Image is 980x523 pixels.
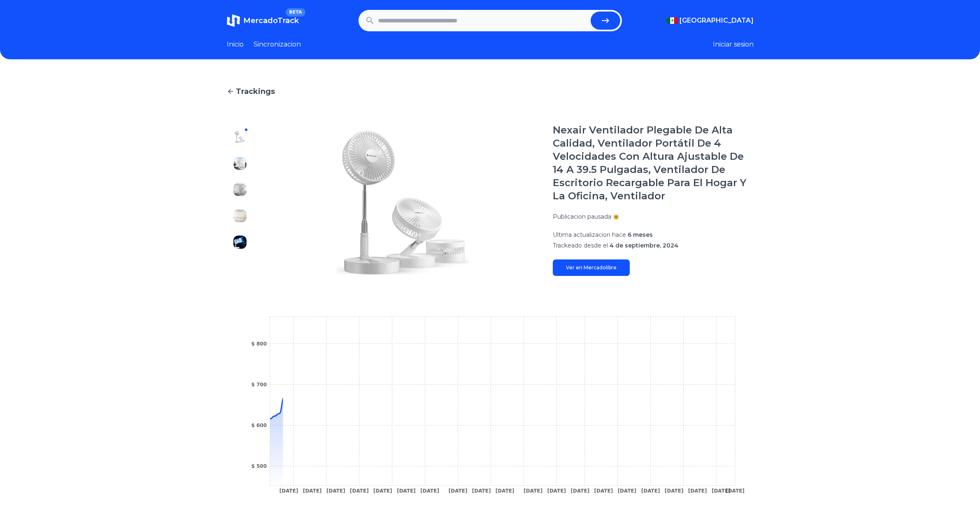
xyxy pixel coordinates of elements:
a: Inicio [227,40,244,49]
span: MercadoTrack [243,16,299,25]
span: [GEOGRAPHIC_DATA] [680,16,754,26]
tspan: [DATE] [472,488,491,494]
tspan: [DATE] [350,488,369,494]
tspan: [DATE] [664,488,683,494]
tspan: $ 500 [251,463,267,469]
button: Iniciar sesion [713,40,754,49]
tspan: [DATE] [495,488,514,494]
tspan: [DATE] [547,488,566,494]
tspan: [DATE] [711,488,730,494]
tspan: [DATE] [641,488,660,494]
a: Trackings [227,86,754,97]
tspan: $ 600 [251,423,267,428]
img: Nexair Ventilador Plegable De Alta Calidad, Ventilador Portátil De 4 Velocidades Con Altura Ajust... [233,209,247,222]
tspan: [DATE] [279,488,298,494]
a: Ver en Mercadolibre [553,259,630,276]
span: 6 meses [628,231,653,238]
img: Nexair Ventilador Plegable De Alta Calidad, Ventilador Portátil De 4 Velocidades Con Altura Ajust... [270,124,536,282]
tspan: [DATE] [303,488,321,494]
img: Nexair Ventilador Plegable De Alta Calidad, Ventilador Portátil De 4 Velocidades Con Altura Ajust... [233,130,247,143]
span: Trackeado desde el [553,242,608,249]
span: Ultima actualizacion hace [553,231,626,238]
a: Sincronizacion [254,40,301,49]
tspan: [DATE] [617,488,636,494]
p: Publicacion pausada [553,212,611,221]
img: Nexair Ventilador Plegable De Alta Calidad, Ventilador Portátil De 4 Velocidades Con Altura Ajust... [233,236,247,249]
img: MercadoTrack [227,14,240,27]
img: Mexico [666,17,678,24]
span: Trackings [236,86,275,97]
tspan: [DATE] [326,488,345,494]
tspan: [DATE] [570,488,589,494]
tspan: [DATE] [448,488,467,494]
a: MercadoTrackBETA [227,14,299,27]
span: BETA [286,8,305,16]
tspan: [DATE] [397,488,416,494]
tspan: [DATE] [688,488,707,494]
img: Nexair Ventilador Plegable De Alta Calidad, Ventilador Portátil De 4 Velocidades Con Altura Ajust... [233,183,247,196]
h1: Nexair Ventilador Plegable De Alta Calidad, Ventilador Portátil De 4 Velocidades Con Altura Ajust... [553,124,754,203]
tspan: $ 800 [251,341,267,347]
tspan: $ 700 [251,382,267,388]
tspan: [DATE] [594,488,613,494]
tspan: [DATE] [420,488,439,494]
img: Nexair Ventilador Plegable De Alta Calidad, Ventilador Portátil De 4 Velocidades Con Altura Ajust... [233,262,247,275]
tspan: [DATE] [524,488,542,494]
span: 4 de septiembre, 2024 [610,242,678,249]
button: [GEOGRAPHIC_DATA] [666,16,754,26]
tspan: [DATE] [373,488,392,494]
tspan: [DATE] [726,488,745,494]
img: Nexair Ventilador Plegable De Alta Calidad, Ventilador Portátil De 4 Velocidades Con Altura Ajust... [233,156,247,170]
